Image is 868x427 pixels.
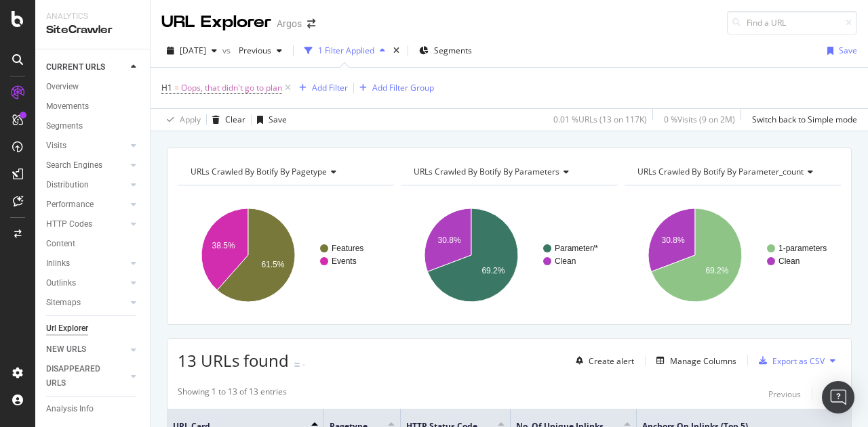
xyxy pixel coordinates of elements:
div: Apply [180,114,201,125]
div: Switch back to Simple mode [752,114,857,125]
div: Open Intercom Messenger [822,381,854,413]
div: Manage Columns [670,355,736,367]
div: Argos [277,17,302,30]
span: Segments [434,45,472,56]
img: Equal [294,363,300,367]
a: Analysis Info [46,402,140,416]
text: 30.8% [438,235,461,245]
button: Manage Columns [651,353,736,369]
text: Features [332,244,363,253]
a: Visits [46,139,127,153]
button: 1 Filter Applied [299,40,391,62]
h4: URLs Crawled By Botify By pagetype [188,161,382,183]
div: 1 Filter Applied [318,45,374,56]
button: Add Filter [294,80,348,96]
span: URLs Crawled By Botify By parameters [414,166,559,177]
div: Analysis Info [46,402,94,416]
a: Performance [46,198,127,212]
a: Content [46,237,140,251]
div: Overview [46,80,79,94]
div: Create alert [589,355,634,367]
div: HTTP Codes [46,217,92,231]
div: Add Filter [312,82,348,93]
div: DISAPPEARED URLS [46,362,115,390]
button: Add Filter Group [354,80,434,96]
span: vs [222,45,233,56]
a: Distribution [46,178,127,192]
div: Distribution [46,178,89,192]
div: 0.01 % URLs ( 13 on 117K ) [553,114,647,125]
button: Previous [233,40,288,62]
div: Segments [46,119,83,133]
div: Url Explorer [46,321,88,336]
div: Sitemaps [46,296,81,310]
div: Export as CSV [772,355,825,367]
div: SiteCrawler [46,22,139,38]
button: Save [252,109,287,131]
button: Clear [207,109,245,131]
div: Outlinks [46,276,76,290]
text: 61.5% [261,260,284,269]
div: Previous [768,388,801,400]
a: CURRENT URLS [46,60,127,74]
div: 0 % Visits ( 9 on 2M ) [664,114,735,125]
div: Add Filter Group [372,82,434,93]
text: 1-parameters [778,244,827,253]
button: Apply [161,109,201,131]
svg: A chart. [401,196,614,314]
div: - [302,359,305,370]
text: 30.8% [661,235,684,245]
text: Parameter/* [555,244,598,253]
button: Switch back to Simple mode [747,109,857,131]
button: Create alert [570,350,634,372]
div: CURRENT URLS [46,60,105,74]
svg: A chart. [625,196,837,314]
span: H1 [161,82,172,93]
div: Inlinks [46,256,70,271]
button: Segments [414,40,477,62]
span: Previous [233,45,271,56]
a: Inlinks [46,256,127,271]
button: Save [822,40,857,62]
div: Performance [46,198,94,212]
text: Clean [778,256,800,266]
text: Clean [555,256,576,266]
input: Find a URL [727,11,857,35]
span: URLs Crawled By Botify By pagetype [191,166,327,177]
a: Movements [46,99,140,114]
button: [DATE] [161,40,222,62]
div: NEW URLS [46,342,86,357]
span: URLs Crawled By Botify By parameter_count [637,166,804,177]
a: NEW URLS [46,342,127,357]
text: 69.2% [482,266,505,275]
text: Events [332,256,357,266]
a: HTTP Codes [46,217,127,231]
a: Sitemaps [46,296,127,310]
div: URL Explorer [161,11,271,34]
a: Outlinks [46,276,127,290]
div: Save [269,114,287,125]
a: Url Explorer [46,321,140,336]
a: Segments [46,119,140,133]
text: 69.2% [705,266,728,275]
div: Analytics [46,11,139,22]
h4: URLs Crawled By Botify By parameter_count [635,161,829,183]
div: times [391,44,402,58]
span: 2025 Sep. 10th [180,45,206,56]
div: Clear [225,114,245,125]
a: DISAPPEARED URLS [46,362,127,390]
button: Export as CSV [753,350,825,372]
span: Oops, that didn't go to plan [181,78,282,97]
a: Overview [46,80,140,94]
h4: URLs Crawled By Botify By parameters [411,161,605,183]
button: Previous [768,386,801,402]
div: Search Engines [46,158,102,173]
div: Content [46,237,75,251]
svg: A chart. [178,196,391,314]
div: arrow-right-arrow-left [307,19,315,28]
a: Search Engines [46,158,127,173]
div: Showing 1 to 13 of 13 entries [178,386,287,402]
div: Save [839,45,857,56]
